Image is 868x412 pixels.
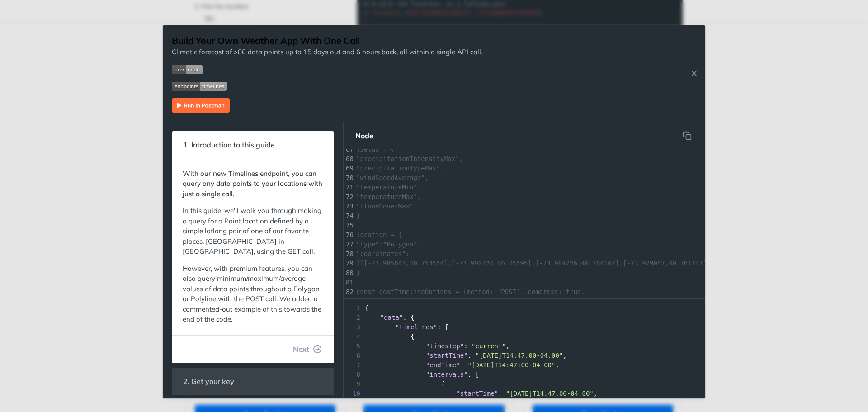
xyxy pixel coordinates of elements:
[344,313,705,322] div: : {
[344,389,363,398] span: 10
[344,211,353,221] div: 74
[356,250,410,257] span: "coordinates":
[344,192,353,202] div: 72
[472,342,506,350] span: "current"
[344,183,353,192] div: 71
[426,361,460,369] span: "endTime"
[687,69,701,78] button: Close Recipe
[344,278,353,287] div: 81
[356,146,394,153] span: fields = {
[344,303,363,313] span: 1
[344,332,705,341] div: {
[172,98,230,113] img: Run in Postman
[172,47,482,57] p: Climatic forecast of >80 data points up to 15 days out and 6 hours back, all within a single API ...
[344,398,705,408] div: : {
[344,240,353,249] div: 77
[344,303,705,313] div: {
[286,340,329,358] button: Next
[344,313,363,322] span: 2
[344,370,705,379] div: : [
[344,221,353,230] div: 75
[344,154,353,164] div: 68
[344,379,363,389] span: 9
[344,360,363,370] span: 7
[356,288,585,295] span: const postTimelineOptions = {method: 'POST', compress: true,
[344,145,353,154] div: 67
[356,174,429,181] span: "windSpeedAverage",
[344,268,353,278] div: 80
[348,127,381,145] button: Node
[356,193,421,200] span: "temperatureMax",
[344,341,705,351] div: : ,
[683,131,692,140] svg: hidden
[344,370,363,379] span: 8
[172,65,203,74] img: env
[344,351,705,360] div: : ,
[456,390,498,397] span: "startTime"
[344,341,363,351] span: 5
[344,173,353,183] div: 70
[356,155,463,162] span: "precipitationIntensityMax",
[293,344,309,355] span: Next
[344,249,353,259] div: 78
[468,361,556,369] span: "[DATE]T14:47:00-04:00"
[356,260,802,267] span: [[[-73.985043,40.753554],[-73.990724,40.75595],[-73.984726,40.764167],[-73.979057,40.761747],[-73...
[172,34,482,47] h1: Build Your Own Weather App With One Call
[344,202,353,211] div: 73
[506,390,594,397] span: "[DATE]T14:47:00-04:00"
[172,100,230,109] a: Expand image
[344,389,705,398] div: : ,
[426,371,468,378] span: "intervals"
[172,81,482,91] span: Expand image
[356,203,413,210] span: "cloudCoverMax"
[344,259,353,268] div: 79
[177,373,241,390] span: 2. Get your key
[177,136,281,154] span: 1. Introduction to this guide
[183,206,323,257] p: In this guide, we'll walk you through making a query for a Point location defined by a simple lat...
[344,332,363,341] span: 4
[678,127,696,145] button: Copy
[395,323,437,331] span: "timelines"
[172,131,334,363] section: 1. Introduction to this guideWith our new Timelines endpoint, you can query any data points to yo...
[344,360,705,370] div: : ,
[426,352,468,359] span: "startTime"
[344,351,363,360] span: 6
[344,287,353,297] div: 82
[356,212,360,219] span: }
[172,82,227,91] img: endpoint
[344,322,705,332] div: : [
[475,352,563,359] span: "[DATE]T14:47:00-04:00"
[344,164,353,173] div: 69
[380,314,403,321] span: "data"
[172,64,482,75] span: Expand image
[344,322,363,332] span: 3
[183,264,323,325] p: However, with premium features, you can also query minimum/maximum/average values of data points ...
[344,398,363,408] span: 11
[356,184,421,191] span: "temperatureMin",
[183,169,322,198] strong: With our new Timelines endpoint, you can query any data points to your locations with just a sing...
[172,368,334,395] section: 2. Get your key
[344,379,705,389] div: {
[344,230,353,240] div: 76
[356,269,360,276] span: }
[356,241,421,248] span: "type":"Polygon",
[356,165,444,172] span: "precipitationTypeMax",
[356,231,402,238] span: location = {
[426,342,464,350] span: "timestep"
